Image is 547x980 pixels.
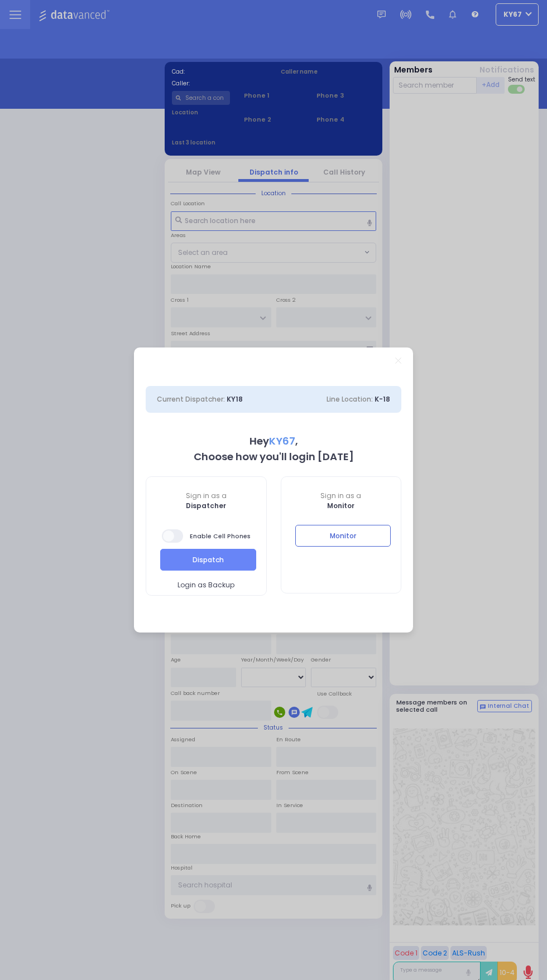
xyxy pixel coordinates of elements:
[227,394,243,404] span: KY18
[146,491,266,501] span: Sign in as a
[162,528,251,544] span: Enable Cell Phones
[327,394,373,404] span: Line Location:
[269,434,295,448] span: KY67
[295,525,391,546] button: Monitor
[327,501,354,510] b: Monitor
[281,491,401,501] span: Sign in as a
[249,434,298,448] b: Hey ,
[186,501,226,510] b: Dispatcher
[194,450,354,464] b: Choose how you'll login [DATE]
[395,358,401,364] a: Close
[177,580,234,590] span: Login as Backup
[375,394,390,404] span: K-18
[160,549,256,570] button: Dispatch
[157,394,225,404] span: Current Dispatcher:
